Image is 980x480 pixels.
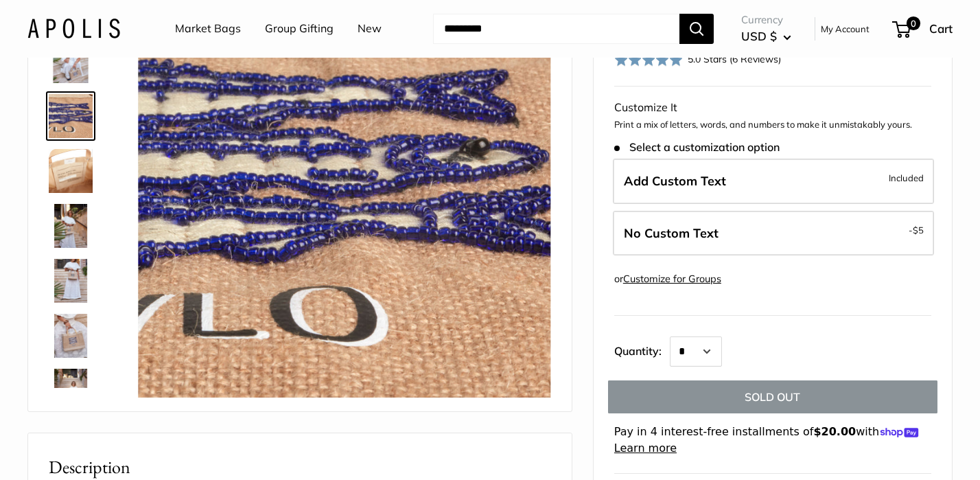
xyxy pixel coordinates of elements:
[614,49,782,69] div: 5.0 Stars (6 Reviews)
[614,141,780,154] span: Select a customization option
[624,225,719,241] span: No Custom Text
[608,380,937,413] button: SOLD OUT
[175,19,241,39] a: Market Bags
[27,19,120,38] img: Apolis
[623,273,721,285] a: Customize for Groups
[613,159,934,204] label: Add Custom Text
[49,94,93,138] img: Petite Market Bag with Beaded Sardines
[265,19,334,39] a: Group Gifting
[741,29,777,43] span: USD $
[46,256,95,306] a: Petite Market Bag with Beaded Sardines
[358,19,382,39] a: New
[49,314,93,358] img: Petite Market Bag with Beaded Sardines
[913,225,924,236] span: $5
[49,204,93,248] img: Petite Market Bag with Beaded Sardines
[46,146,95,196] a: Petite Market Bag with Beaded Sardines
[613,211,934,256] label: Leave Blank
[46,311,95,361] a: Petite Market Bag with Beaded Sardines
[46,91,95,141] a: Petite Market Bag with Beaded Sardines
[929,21,953,36] span: Cart
[433,14,679,44] input: Search...
[907,16,920,30] span: 0
[11,428,147,469] iframe: Sign Up via Text for Offers
[49,259,93,303] img: Petite Market Bag with Beaded Sardines
[614,118,931,132] p: Print a mix of letters, words, and numbers to make it unmistakably yours.
[741,25,791,47] button: USD $
[46,201,95,251] a: Petite Market Bag with Beaded Sardines
[889,170,924,186] span: Included
[49,149,93,193] img: Petite Market Bag with Beaded Sardines
[46,36,95,86] a: Petite Market Bag with Beaded Sardines
[741,10,791,30] span: Currency
[46,366,95,415] a: Petite Market Bag with Beaded Sardines
[614,332,670,367] label: Quantity:
[688,52,781,67] div: 5.0 Stars (6 Reviews)
[894,18,953,40] a: 0 Cart
[679,14,714,44] button: Search
[624,173,726,189] span: Add Custom Text
[821,21,870,37] a: My Account
[614,270,721,288] div: or
[49,39,93,83] img: Petite Market Bag with Beaded Sardines
[909,222,924,238] span: -
[49,369,93,413] img: Petite Market Bag with Beaded Sardines
[614,98,931,118] div: Customize It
